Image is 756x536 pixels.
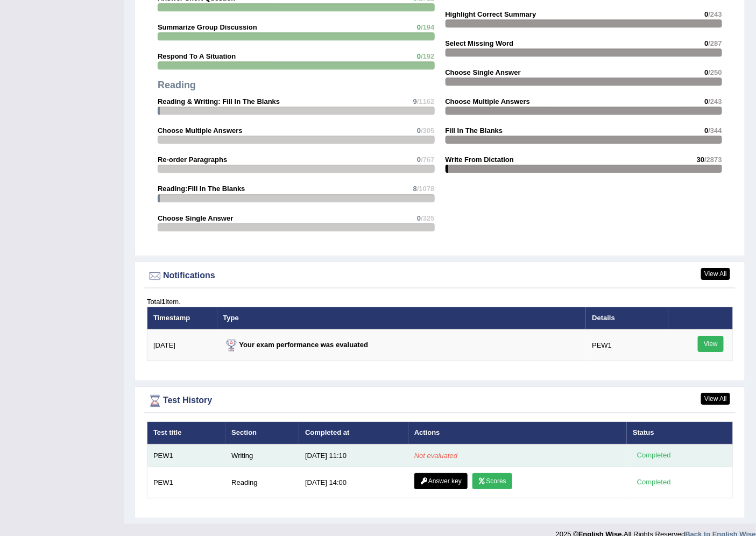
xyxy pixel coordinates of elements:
[704,68,708,76] span: 0
[417,97,435,105] span: /1162
[417,214,421,222] span: 0
[147,268,733,284] div: Notifications
[147,422,226,445] th: Test title
[147,393,733,409] div: Test History
[161,298,165,306] b: 1
[299,422,408,445] th: Completed at
[586,329,668,361] td: PEW1
[446,97,531,105] strong: Choose Multiple Answers
[158,214,233,222] strong: Choose Single Answer
[223,341,369,349] strong: Your exam performance was evaluated
[446,10,536,18] strong: Highlight Correct Summary
[147,445,226,467] td: PEW1
[701,393,730,405] a: View All
[633,450,675,461] div: Completed
[709,126,722,135] span: /344
[217,307,587,329] th: Type
[709,97,722,105] span: /243
[417,156,421,164] span: 0
[299,445,408,467] td: [DATE] 11:10
[158,185,245,193] strong: Reading:Fill In The Blanks
[446,39,514,47] strong: Select Missing Word
[158,23,257,31] strong: Summarize Group Discussion
[704,97,708,105] span: 0
[158,156,227,164] strong: Re-order Paragraphs
[147,297,733,307] div: Total item.
[413,97,417,105] span: 9
[225,445,299,467] td: Writing
[408,422,627,445] th: Actions
[147,467,226,498] td: PEW1
[417,126,421,135] span: 0
[421,23,434,31] span: /194
[299,467,408,498] td: [DATE] 14:00
[421,214,434,222] span: /325
[417,23,421,31] span: 0
[709,10,722,18] span: /243
[421,52,434,60] span: /192
[147,307,217,329] th: Timestamp
[158,126,243,135] strong: Choose Multiple Answers
[414,473,468,489] a: Answer key
[446,126,503,135] strong: Fill In The Blanks
[225,422,299,445] th: Section
[413,185,417,193] span: 8
[472,473,512,489] a: Scores
[704,10,708,18] span: 0
[704,126,708,135] span: 0
[147,329,217,361] td: [DATE]
[446,68,521,76] strong: Choose Single Answer
[627,422,732,445] th: Status
[158,97,280,105] strong: Reading & Writing: Fill In The Blanks
[158,80,196,90] strong: Reading
[417,52,421,60] span: 0
[446,156,514,164] strong: Write From Dictation
[421,156,434,164] span: /767
[709,68,722,76] span: /250
[158,52,236,60] strong: Respond To A Situation
[704,39,708,47] span: 0
[414,452,457,460] em: Not evaluated
[704,156,722,164] span: /2873
[698,336,724,352] a: View
[697,156,704,164] span: 30
[225,467,299,498] td: Reading
[633,477,675,488] div: Completed
[709,39,722,47] span: /287
[417,185,435,193] span: /1078
[586,307,668,329] th: Details
[421,126,434,135] span: /305
[701,268,730,280] a: View All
